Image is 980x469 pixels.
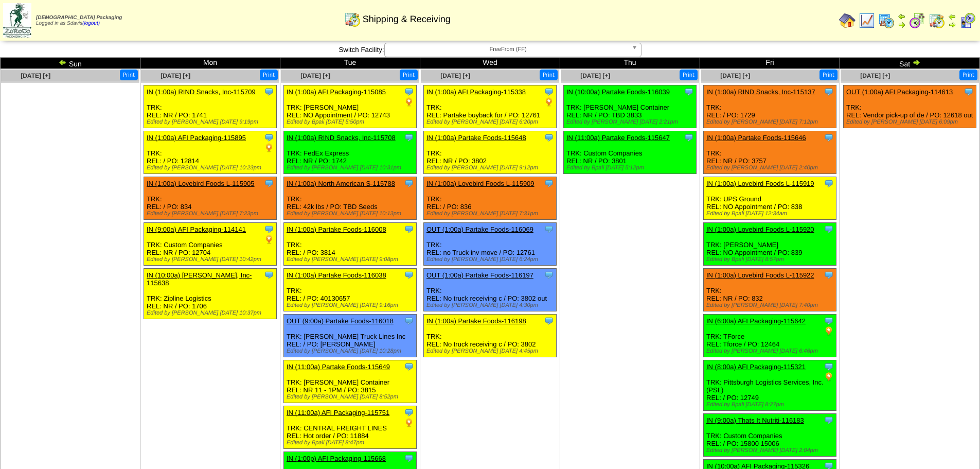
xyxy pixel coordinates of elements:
div: TRK: REL: NR / PO: 3802 [424,131,557,174]
img: Tooltip [824,361,834,372]
a: IN (11:00a) AFI Packaging-115751 [287,409,389,416]
img: Tooltip [404,178,414,188]
a: IN (1:00a) AFI Packaging-115338 [426,88,526,96]
img: Tooltip [544,132,554,143]
img: line_graph.gif [859,12,875,29]
img: Tooltip [824,270,834,280]
a: IN (1:00a) RIND Snacks, Inc-115708 [287,134,396,142]
div: TRK: TForce REL: Tforce / PO: 12464 [704,315,836,357]
a: [DATE] [+] [720,72,750,79]
div: Edited by [PERSON_NAME] [DATE] 7:12pm [706,119,836,125]
img: Tooltip [264,132,274,143]
div: TRK: Zipline Logistics REL: NR / PO: 1706 [144,269,277,319]
a: IN (1:00a) Partake Foods-116038 [287,271,386,279]
div: Edited by [PERSON_NAME] [DATE] 6:46pm [706,348,836,354]
div: TRK: UPS Ground REL: NO Appointment / PO: 838 [704,177,836,220]
button: Print [959,70,977,80]
div: TRK: REL: Vendor pick-up of de / PO: 12618 out [844,85,976,128]
button: Print [260,70,278,80]
img: Tooltip [544,316,554,326]
img: Tooltip [404,132,414,143]
div: TRK: REL: no Truck inv move / PO: 12761 [424,223,557,266]
img: arrowleft.gif [59,58,67,66]
img: calendarinout.gif [929,12,945,29]
div: Edited by [PERSON_NAME] [DATE] 10:28pm [287,348,416,354]
div: Edited by [PERSON_NAME] [DATE] 2:04pm [706,447,836,454]
a: [DATE] [+] [860,72,890,79]
img: calendarinout.gif [344,11,361,27]
img: Tooltip [544,224,554,234]
td: Mon [140,58,280,69]
span: FreeFrom (FF) [389,43,628,56]
a: IN (1:00a) Lovebird Foods L-115920 [706,225,814,233]
div: TRK: [PERSON_NAME] Container REL: NR / PO: TBD 3833 [564,85,697,128]
a: IN (8:00a) AFI Packaging-115321 [706,363,806,371]
img: Tooltip [684,86,694,97]
span: [DEMOGRAPHIC_DATA] Packaging [36,15,122,21]
img: Tooltip [824,316,834,326]
img: Tooltip [404,407,414,418]
div: TRK: CENTRAL FREIGHT LINES REL: Hot order / PO: 11884 [284,406,417,449]
a: IN (11:00a) Partake Foods-115647 [566,134,670,142]
div: TRK: REL: / PO: 12814 [144,131,277,174]
a: IN (1:00a) Lovebird Foods L-115905 [147,180,255,187]
img: Tooltip [824,415,834,425]
div: TRK: Pittsburgh Logistics Services, Inc. (PSL) REL: / PO: 12749 [704,360,836,411]
a: OUT (1:00a) AFI Packaging-114613 [846,88,953,96]
button: Print [400,70,418,80]
div: Edited by Bpali [DATE] 12:34am [706,211,836,217]
img: Tooltip [264,86,274,97]
a: [DATE] [+] [21,72,50,79]
img: arrowleft.gif [898,12,906,21]
div: TRK: REL: NR / PO: 3757 [704,131,836,174]
div: Edited by Bpali [DATE] 8:27pm [706,402,836,408]
div: Edited by [PERSON_NAME] [DATE] 10:37pm [147,310,276,316]
img: Tooltip [544,178,554,188]
a: OUT (1:00a) Partake Foods-116197 [426,271,533,279]
td: Fri [700,58,840,69]
img: Tooltip [404,453,414,463]
img: Tooltip [264,178,274,188]
img: Tooltip [544,270,554,280]
a: IN (6:00a) AFI Packaging-115642 [706,317,806,325]
a: IN (1:00a) Partake Foods-115648 [426,134,526,142]
img: Tooltip [404,270,414,280]
div: Edited by Bpali [DATE] 8:47pm [287,440,416,446]
img: Tooltip [404,86,414,97]
div: TRK: [PERSON_NAME] Container REL: NR 11 - 1PM / PO: 3815 [284,360,417,403]
img: Tooltip [824,178,834,188]
span: [DATE] [+] [161,72,190,79]
a: (logout) [82,21,100,26]
a: IN (1:00a) Partake Foods-116198 [426,317,526,325]
a: IN (1:00a) Partake Foods-115646 [706,134,806,142]
a: IN (1:00a) North American S-115788 [287,180,395,187]
a: IN (1:00a) AFI Packaging-115895 [147,134,246,142]
img: calendarprod.gif [878,12,895,29]
button: Print [819,70,838,80]
img: calendarcustomer.gif [959,12,976,29]
img: PO [824,372,834,382]
a: IN (10:00a) Partake Foods-116039 [566,88,670,96]
div: TRK: REL: 42k lbs / PO: TBD Seeds [284,177,417,220]
img: Tooltip [824,224,834,234]
img: Tooltip [964,86,974,97]
div: Edited by [PERSON_NAME] [DATE] 8:52pm [287,394,416,400]
img: zoroco-logo-small.webp [3,3,31,38]
a: IN (1:00a) Lovebird Foods L-115922 [706,271,814,279]
img: PO [264,234,274,245]
a: IN (1:00a) Partake Foods-116008 [287,225,386,233]
img: Tooltip [404,361,414,372]
img: calendarblend.gif [909,12,925,29]
img: PO [404,97,414,107]
td: Sun [1,58,140,69]
img: Tooltip [544,86,554,97]
div: Edited by [PERSON_NAME] [DATE] 6:20pm [426,119,556,125]
a: IN (1:00a) RIND Snacks, Inc-115709 [147,88,256,96]
div: TRK: REL: / PO: 3814 [284,223,417,266]
div: TRK: Custom Companies REL: NR / PO: 3801 [564,131,697,174]
div: TRK: Custom Companies REL: / PO: 15800 15006 [704,414,836,457]
img: arrowright.gif [912,58,920,66]
img: Tooltip [824,86,834,97]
